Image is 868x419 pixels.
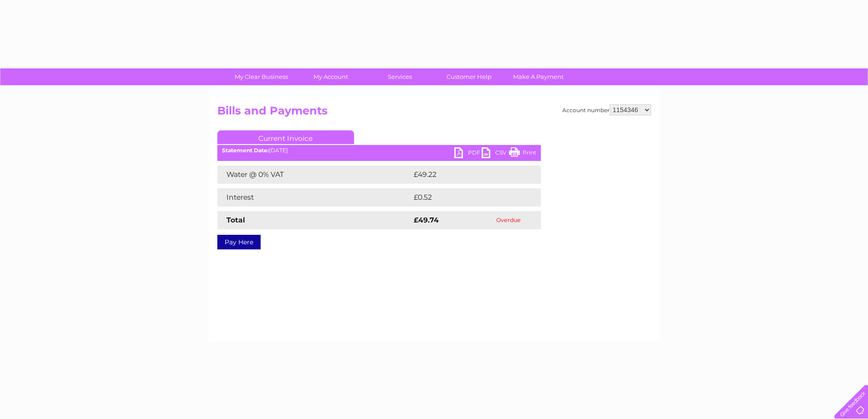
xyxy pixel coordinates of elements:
td: Water @ 0% VAT [217,166,411,184]
strong: £49.74 [414,216,439,224]
b: Statement Date: [222,147,269,154]
td: Overdue [477,211,541,229]
h2: Bills and Payments [217,104,651,122]
a: Make A Payment [501,68,576,85]
td: £0.52 [411,188,519,207]
td: Interest [217,188,411,207]
a: My Clear Business [224,68,299,85]
a: CSV [482,147,509,160]
div: [DATE] [217,147,541,154]
a: Current Invoice [217,130,354,144]
strong: Total [226,216,245,224]
div: Account number [562,104,651,115]
td: £49.22 [411,166,522,184]
a: Print [509,147,536,160]
a: Services [362,68,437,85]
a: My Account [293,68,368,85]
a: Customer Help [431,68,507,85]
a: Pay Here [217,235,261,249]
a: PDF [454,147,482,160]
